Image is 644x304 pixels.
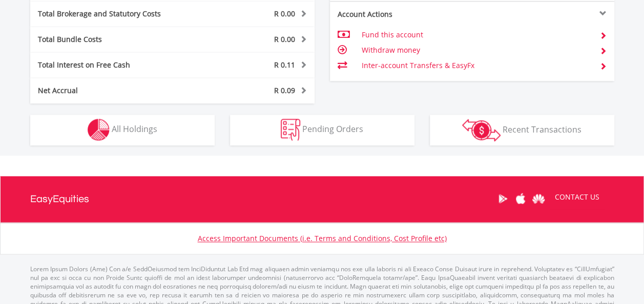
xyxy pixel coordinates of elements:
span: Pending Orders [302,123,363,135]
div: Net Accrual [30,85,196,96]
span: R 0.11 [274,60,295,70]
a: Access Important Documents (i.e. Terms and Conditions, Cost Profile etc) [198,233,447,243]
div: Total Interest on Free Cash [30,60,196,70]
button: Recent Transactions [430,115,614,145]
span: All Holdings [112,123,157,135]
div: Total Bundle Costs [30,34,196,45]
a: Google Play [494,183,512,214]
a: Huawei [530,183,548,214]
button: All Holdings [30,115,215,145]
img: holdings-wht.png [88,119,110,141]
button: Pending Orders [230,115,414,145]
td: Withdraw money [361,42,591,58]
td: Fund this account [361,27,591,42]
span: Recent Transactions [503,123,581,135]
span: R 0.00 [274,9,295,18]
div: Account Actions [330,9,472,19]
td: Inter-account Transfers & EasyFx [361,58,591,73]
span: R 0.09 [274,85,295,95]
img: transactions-zar-wht.png [462,119,501,141]
a: CONTACT US [548,183,607,211]
img: pending_instructions-wht.png [281,119,300,141]
a: Apple [512,183,530,214]
span: R 0.00 [274,34,295,44]
div: Total Brokerage and Statutory Costs [30,9,196,19]
a: EasyEquities [30,176,89,222]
